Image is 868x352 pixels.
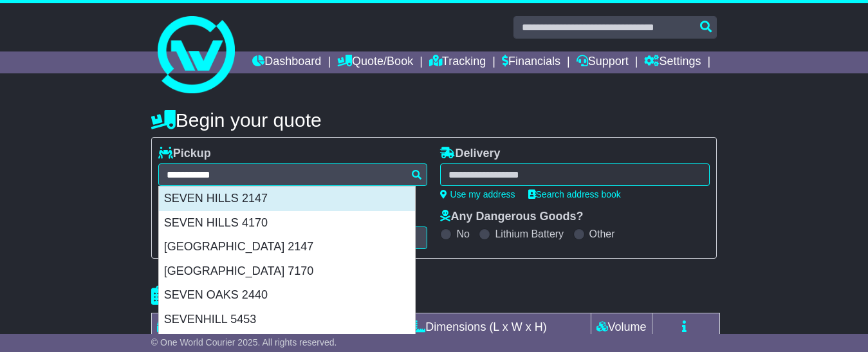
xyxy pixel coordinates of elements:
label: Pickup [158,147,211,161]
div: SEVENHILL 5453 [159,308,415,332]
div: SEVEN HILLS 2147 [159,187,415,211]
label: Delivery [440,147,500,161]
a: Support [577,51,629,73]
div: [GEOGRAPHIC_DATA] 2147 [159,235,415,259]
typeahead: Please provide city [158,163,428,186]
div: SEVEN OAKS 2440 [159,283,415,308]
a: Tracking [429,51,486,73]
label: Other [589,228,615,240]
label: No [456,228,469,240]
h4: Begin your quote [151,109,717,131]
a: Use my address [440,189,515,199]
a: Financials [502,51,560,73]
td: Type [151,313,259,342]
div: SEVEN HILLS 4170 [159,211,415,236]
td: Dimensions (L x W x H) [370,313,591,342]
div: [GEOGRAPHIC_DATA] 7170 [159,259,415,284]
a: Dashboard [252,51,321,73]
a: Settings [644,51,701,73]
span: © One World Courier 2025. All rights reserved. [151,337,337,347]
a: Quote/Book [337,51,413,73]
h4: Package details | [151,285,313,306]
label: Any Dangerous Goods? [440,210,583,224]
a: Search address book [528,189,621,199]
td: Volume [591,313,652,342]
label: Lithium Battery [495,228,564,240]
